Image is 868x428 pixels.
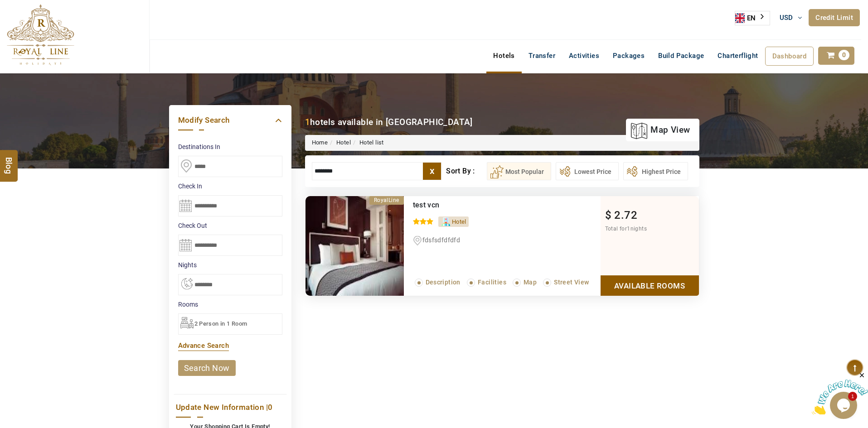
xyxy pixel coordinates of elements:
[780,14,793,22] span: USD
[627,226,630,232] span: 1
[178,360,236,376] a: search now
[554,279,589,286] span: Street View
[772,52,807,60] span: Dashboard
[268,403,272,412] span: 0
[711,47,765,65] a: Charterflight
[605,209,611,221] span: $
[336,139,351,146] a: Hotel
[178,182,282,191] label: Check In
[178,341,229,350] a: Advance Search
[735,11,770,25] aside: Language selected: English
[718,52,758,60] span: Charterflight
[809,9,860,26] a: Credit Limit
[305,117,310,127] b: 1
[178,300,282,309] label: Rooms
[178,221,282,230] label: Check Out
[312,139,328,146] a: Home
[614,209,637,221] span: 2.72
[651,47,711,65] a: Build Package
[369,196,404,205] div: RoyalLine
[178,260,282,269] label: nights
[413,201,563,210] div: test vcn
[446,162,486,180] div: Sort By :
[630,120,690,140] a: map view
[305,116,473,128] div: hotels available in [GEOGRAPHIC_DATA]
[452,218,466,225] span: Hotel
[178,114,282,126] a: Modify Search
[522,47,562,65] a: Transfer
[839,50,849,60] span: 0
[735,11,770,25] div: Language
[176,401,285,414] a: Update New Information |0
[178,142,282,151] label: Destinations In
[478,279,506,286] span: Facilities
[524,279,537,286] span: Map
[818,47,854,65] a: 0
[3,157,15,164] span: Blog
[812,371,868,414] iframe: chat widget
[422,236,461,244] span: fdsfsdfdfdfd
[426,279,461,286] span: Description
[556,162,619,180] button: Lowest Price
[605,226,647,232] span: Total for nights
[486,47,521,65] a: Hotels
[562,47,606,65] a: Activities
[351,139,384,147] li: Hotel list
[413,201,440,209] a: test vcn
[606,47,651,65] a: Packages
[735,11,770,25] a: EN
[623,162,688,180] button: Highest Price
[305,196,404,296] img: 1-ThumbNail.jpg
[194,320,247,327] span: 2 Person in 1 Room
[487,162,551,180] button: Most Popular
[601,275,699,296] a: Show Rooms
[423,163,441,180] label: x
[7,4,74,65] img: The Royal Line Holidays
